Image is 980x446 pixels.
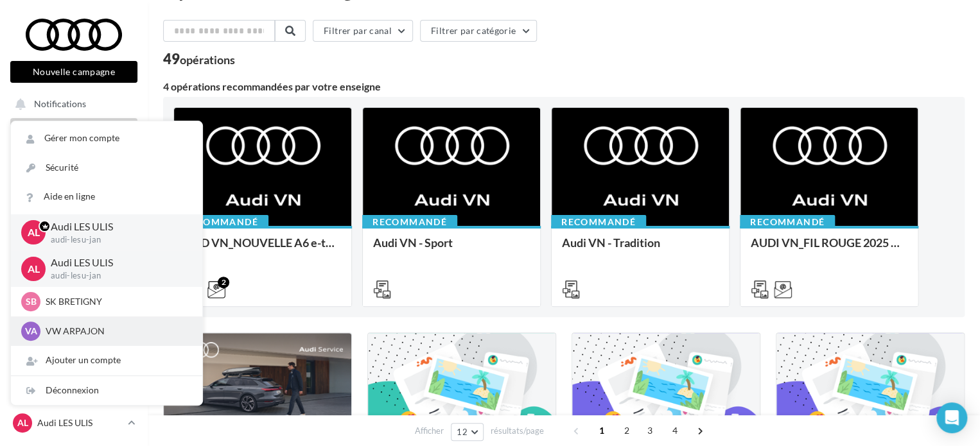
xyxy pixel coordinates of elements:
[17,416,28,429] span: AL
[46,325,187,338] p: VW ARPAJON
[451,423,484,441] button: 12
[51,234,182,246] p: audi-lesu-jan
[26,295,37,308] span: SB
[8,215,140,242] a: Campagnes
[11,376,202,405] div: Déconnexion
[51,219,182,234] p: Audi LES ULIS
[457,427,468,437] span: 12
[46,295,187,308] p: SK BRETIGNY
[8,150,140,177] a: Boîte de réception99+
[10,411,137,435] a: AL Audi LES ULIS
[362,215,457,229] div: Recommandé
[163,81,965,92] div: 4 opérations recommandées par votre enseigne
[751,236,907,262] div: AUDI VN_FIL ROUGE 2025 - A1, Q2, Q3, Q5 et Q4 e-tron
[617,420,637,441] span: 2
[184,236,341,262] div: AUD VN_NOUVELLE A6 e-tron
[11,182,202,211] a: Aide en ligne
[420,20,537,42] button: Filtrer par catégorie
[665,420,685,441] span: 4
[591,420,612,441] span: 1
[11,124,202,153] a: Gérer mon compte
[180,54,235,65] div: opérations
[740,215,835,229] div: Recommandé
[163,52,235,66] div: 49
[8,118,140,145] a: Opérations
[25,325,37,338] span: VA
[37,416,123,429] p: Audi LES ULIS
[10,61,137,83] button: Nouvelle campagne
[34,99,86,110] span: Notifications
[51,270,182,282] p: audi-lesu-jan
[491,425,544,437] span: résultats/page
[28,225,40,240] span: AL
[8,246,140,273] a: Médiathèque
[936,402,967,433] div: Open Intercom Messenger
[218,277,229,288] div: 2
[8,279,140,316] a: AFFICHAGE PRESSE MD
[28,261,40,276] span: AL
[373,236,530,262] div: Audi VN - Sport
[8,183,140,210] a: Visibilité en ligne
[11,153,202,182] a: Sécurité
[415,425,444,437] span: Afficher
[562,236,719,262] div: Audi VN - Tradition
[313,20,413,42] button: Filtrer par canal
[11,346,202,375] div: Ajouter un compte
[51,255,182,270] p: Audi LES ULIS
[640,420,660,441] span: 3
[551,215,646,229] div: Recommandé
[173,215,268,229] div: Recommandé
